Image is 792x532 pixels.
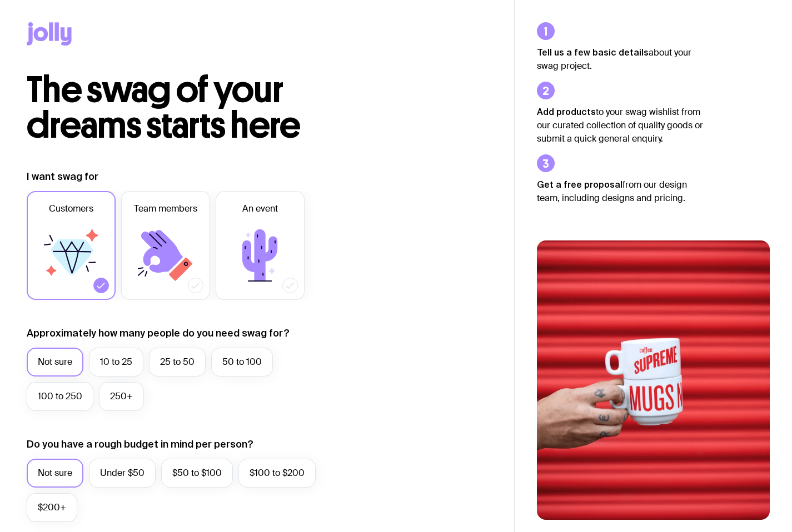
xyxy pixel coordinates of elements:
[27,382,93,411] label: 100 to 250
[27,170,98,183] label: I want swag for
[149,348,206,377] label: 25 to 50
[27,493,77,522] label: $200+
[211,348,273,377] label: 50 to 100
[27,438,253,451] label: Do you have a rough budget in mind per person?
[27,68,301,147] span: The swag of your dreams starts here
[537,105,704,145] p: to your swag wishlist from our curated collection of quality goods or submit a quick general enqu...
[49,202,93,215] span: Customers
[537,46,704,73] p: about your swag project.
[89,459,156,488] label: Under $50
[537,107,596,117] strong: Add products
[27,459,83,488] label: Not sure
[99,382,144,411] label: 250+
[242,202,278,215] span: An event
[134,202,197,215] span: Team members
[27,327,290,340] label: Approximately how many people do you need swag for?
[238,459,316,488] label: $100 to $200
[27,348,83,377] label: Not sure
[89,348,143,377] label: 10 to 25
[537,47,649,57] strong: Tell us a few basic details
[537,178,704,205] p: from our design team, including designs and pricing.
[537,179,622,189] strong: Get a free proposal
[161,459,233,488] label: $50 to $100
